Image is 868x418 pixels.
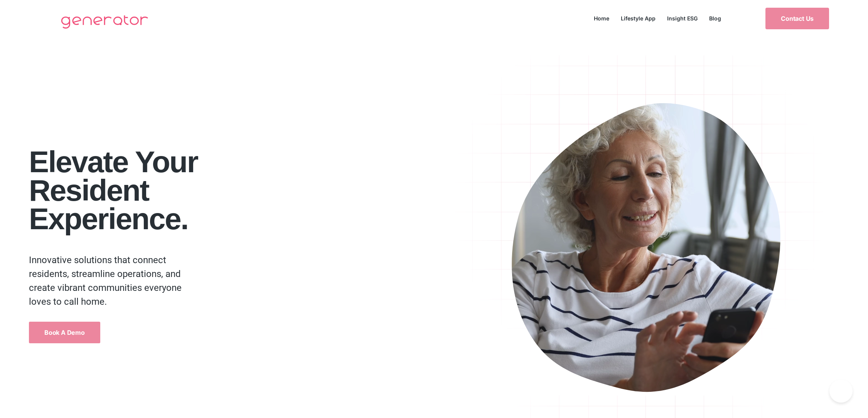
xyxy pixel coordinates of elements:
a: Blog [703,13,727,24]
a: Home [588,13,615,24]
nav: Menu [588,13,727,24]
a: Book a Demo [29,322,100,343]
iframe: Toggle Customer Support [829,379,853,403]
h1: Elevate your Resident Experience. [29,148,445,233]
span: Book a Demo [44,329,85,336]
a: Insight ESG [661,13,703,24]
p: Innovative solutions that connect residents, streamline operations, and create vibrant communitie... [29,253,204,309]
span: Contact Us [781,15,814,22]
a: Lifestyle App [615,13,661,24]
a: Contact Us [765,8,829,29]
